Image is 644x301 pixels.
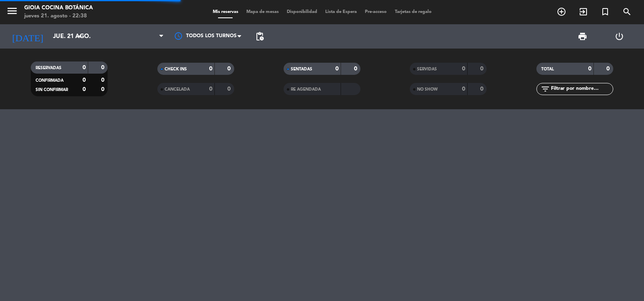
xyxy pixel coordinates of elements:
[255,32,265,41] span: pending_actions
[6,5,18,20] button: menu
[83,65,86,70] strong: 0
[480,66,485,72] strong: 0
[165,87,190,91] span: CANCELADA
[540,84,550,94] i: filter_list
[321,10,361,14] span: Lista de Espera
[578,32,587,41] span: print
[462,86,465,92] strong: 0
[354,66,359,72] strong: 0
[75,32,85,41] i: arrow_drop_down
[391,10,436,14] span: Tarjetas de regalo
[291,67,312,71] span: SENTADAS
[209,10,242,14] span: Mis reservas
[101,77,106,83] strong: 0
[622,7,632,17] i: search
[601,24,638,49] div: LOG OUT
[83,77,86,83] strong: 0
[283,10,321,14] span: Disponibilidad
[101,65,106,70] strong: 0
[588,66,591,72] strong: 0
[101,87,106,92] strong: 0
[614,32,624,41] i: power_settings_new
[335,66,339,72] strong: 0
[291,87,321,91] span: RE AGENDADA
[227,66,232,72] strong: 0
[24,4,93,12] div: Gioia Cocina Botánica
[550,85,613,93] input: Filtrar por nombre...
[36,66,61,70] span: RESERVADAS
[6,28,49,45] i: [DATE]
[557,7,566,17] i: add_circle_outline
[209,86,212,92] strong: 0
[6,5,18,17] i: menu
[578,7,588,17] i: exit_to_app
[83,87,86,92] strong: 0
[209,66,212,72] strong: 0
[227,86,232,92] strong: 0
[242,10,283,14] span: Mapa de mesas
[606,66,611,72] strong: 0
[36,88,68,92] span: SIN CONFIRMAR
[417,67,437,71] span: SERVIDAS
[600,7,610,17] i: turned_in_not
[462,66,465,72] strong: 0
[480,86,485,92] strong: 0
[417,87,438,91] span: NO SHOW
[36,78,64,83] span: CONFIRMADA
[24,12,93,20] div: jueves 21. agosto - 22:38
[541,67,554,71] span: TOTAL
[165,67,187,71] span: CHECK INS
[361,10,391,14] span: Pre-acceso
